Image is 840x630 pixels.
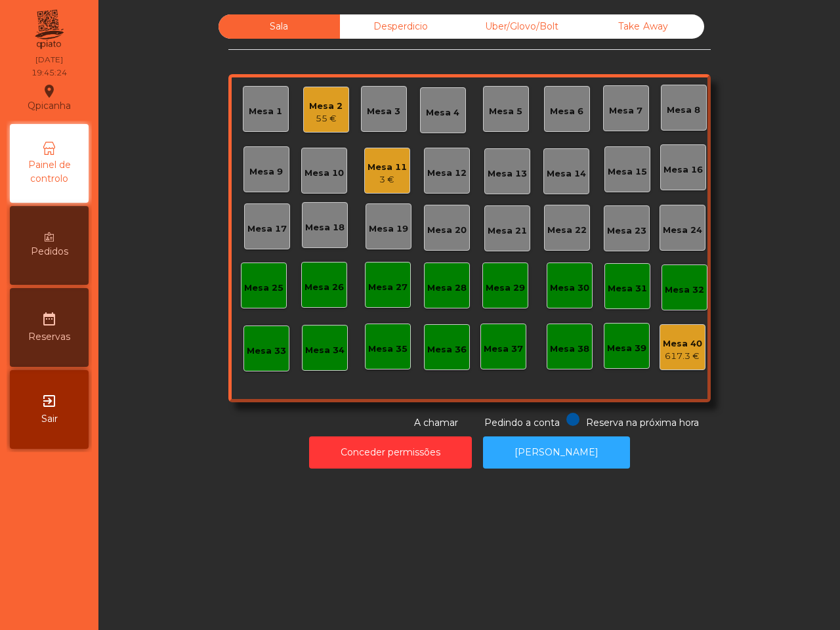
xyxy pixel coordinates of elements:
[484,417,560,429] span: Pedindo a conta
[368,281,408,294] div: Mesa 27
[304,281,344,294] div: Mesa 26
[31,67,67,79] div: 19:45:24
[550,105,583,118] div: Mesa 6
[414,417,458,429] span: A chamar
[309,112,343,125] div: 55 €
[33,7,65,52] img: qpiato
[13,158,85,186] span: Painel de controlo
[583,14,704,39] div: Take Away
[247,345,286,358] div: Mesa 33
[663,337,702,350] div: Mesa 40
[586,417,699,429] span: Reserva na próxima hora
[219,14,340,39] div: Sala
[489,105,522,118] div: Mesa 5
[667,104,700,117] div: Mesa 8
[426,106,459,119] div: Mesa 4
[249,105,282,118] div: Mesa 1
[249,165,283,178] div: Mesa 9
[608,282,647,295] div: Mesa 31
[550,343,589,356] div: Mesa 38
[427,224,467,237] div: Mesa 20
[547,224,587,237] div: Mesa 22
[663,350,702,363] div: 617.3 €
[427,167,467,180] div: Mesa 12
[607,224,646,238] div: Mesa 23
[41,393,57,409] i: exit_to_app
[427,282,467,295] div: Mesa 28
[367,105,400,118] div: Mesa 3
[547,167,586,180] div: Mesa 14
[305,344,345,357] div: Mesa 34
[41,412,58,426] span: Sair
[309,100,343,113] div: Mesa 2
[488,167,527,180] div: Mesa 13
[35,54,63,66] div: [DATE]
[340,14,461,39] div: Desperdicio
[309,436,472,469] button: Conceder permissões
[28,81,71,114] div: Qpicanha
[369,222,408,236] div: Mesa 19
[28,330,70,344] span: Reservas
[609,104,642,117] div: Mesa 7
[665,283,704,297] div: Mesa 32
[367,161,407,174] div: Mesa 11
[663,224,702,237] div: Mesa 24
[244,282,283,295] div: Mesa 25
[367,173,407,186] div: 3 €
[41,311,57,327] i: date_range
[304,167,344,180] div: Mesa 10
[488,224,527,238] div: Mesa 21
[41,83,57,99] i: location_on
[247,222,287,236] div: Mesa 17
[461,14,583,39] div: Uber/Glovo/Bolt
[427,343,467,356] div: Mesa 36
[608,165,647,178] div: Mesa 15
[305,221,345,234] div: Mesa 18
[368,343,408,356] div: Mesa 35
[607,342,646,355] div: Mesa 39
[663,163,703,177] div: Mesa 16
[550,282,589,295] div: Mesa 30
[486,282,525,295] div: Mesa 29
[484,343,523,356] div: Mesa 37
[483,436,630,469] button: [PERSON_NAME]
[31,245,68,259] span: Pedidos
